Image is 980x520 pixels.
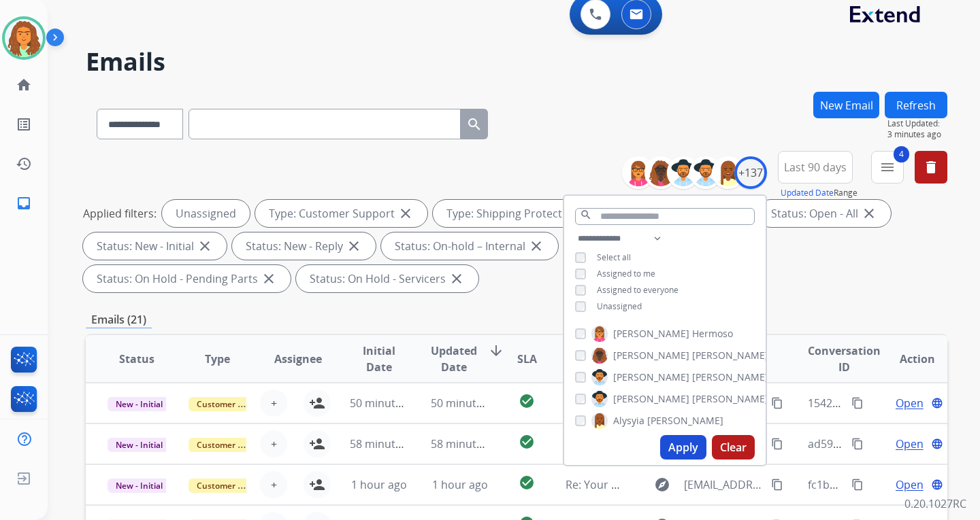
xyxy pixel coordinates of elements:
[517,351,537,367] span: SLA
[931,397,943,409] mat-icon: language
[885,92,947,118] button: Refresh
[108,397,171,411] span: New - Initial
[189,479,277,493] span: Customer Support
[808,343,881,375] span: Conversation ID
[16,156,32,172] mat-icon: history
[613,327,689,341] span: [PERSON_NAME]
[296,265,478,292] div: Status: On Hold - Servicers
[5,19,43,57] img: avatar
[519,474,535,491] mat-icon: check_circle
[851,438,864,450] mat-icon: content_copy
[597,268,655,279] span: Assigned to me
[896,476,924,493] span: Open
[528,238,544,254] mat-icon: close
[189,438,277,452] span: Customer Support
[692,327,733,341] span: Hermoso
[309,476,325,493] mat-icon: person_add
[896,395,924,411] span: Open
[684,476,763,493] span: [EMAIL_ADDRESS][DOMAIN_NAME]
[232,232,376,260] div: Status: New - Reply
[271,476,277,493] span: +
[894,146,909,162] span: 4
[784,164,847,170] span: Last 90 days
[351,477,407,492] span: 1 hour ago
[692,392,768,406] span: [PERSON_NAME]
[205,351,230,367] span: Type
[904,496,966,512] p: 0.20.1027RC
[613,370,689,384] span: [PERSON_NAME]
[274,351,322,367] span: Assignee
[466,116,483,133] mat-icon: search
[260,430,287,457] button: +
[432,477,488,492] span: 1 hour ago
[309,395,325,411] mat-icon: person_add
[813,92,879,118] button: New Email
[519,434,535,450] mat-icon: check_circle
[16,116,32,133] mat-icon: list_alt
[431,343,477,375] span: Updated Date
[879,159,896,175] mat-icon: menu
[887,129,947,140] span: 3 minutes ago
[781,187,857,198] span: Range
[350,396,429,411] span: 50 minutes ago
[346,238,362,254] mat-icon: close
[734,156,767,189] div: +137
[580,209,592,221] mat-icon: search
[871,151,904,184] button: 4
[86,48,947,75] h2: Emails
[781,188,834,198] button: Updated Date
[162,200,250,227] div: Unassigned
[83,265,291,292] div: Status: On Hold - Pending Parts
[771,438,783,450] mat-icon: content_copy
[692,349,768,362] span: [PERSON_NAME]
[771,479,783,491] mat-icon: content_copy
[431,436,510,451] span: 58 minutes ago
[16,195,32,211] mat-icon: inbox
[260,471,287,498] button: +
[197,238,213,254] mat-icon: close
[851,397,864,409] mat-icon: content_copy
[433,200,611,227] div: Type: Shipping Protection
[108,438,171,452] span: New - Initial
[851,479,864,491] mat-icon: content_copy
[83,205,157,222] p: Applied filters:
[660,435,706,460] button: Apply
[309,436,325,452] mat-icon: person_add
[692,370,768,384] span: [PERSON_NAME]
[654,476,670,493] mat-icon: explore
[613,414,644,428] span: Alysyia
[866,335,947,383] th: Action
[271,395,277,411] span: +
[381,232,558,260] div: Status: On-hold – Internal
[271,436,277,452] span: +
[189,397,277,411] span: Customer Support
[350,343,408,375] span: Initial Date
[255,200,427,227] div: Type: Customer Support
[597,284,679,296] span: Assigned to everyone
[86,311,152,328] p: Emails (21)
[887,118,947,129] span: Last Updated:
[613,392,689,406] span: [PERSON_NAME]
[83,232,227,260] div: Status: New - Initial
[566,477,797,492] span: Re: Your repaired product is ready for pickup
[931,479,943,491] mat-icon: language
[923,159,939,175] mat-icon: delete
[397,205,414,222] mat-icon: close
[757,200,891,227] div: Status: Open - All
[108,479,171,493] span: New - Initial
[488,343,504,359] mat-icon: arrow_downward
[431,396,510,411] span: 50 minutes ago
[931,438,943,450] mat-icon: language
[597,300,642,312] span: Unassigned
[261,271,277,287] mat-icon: close
[861,205,877,222] mat-icon: close
[896,436,924,452] span: Open
[16,77,32,93] mat-icon: home
[613,349,689,362] span: [PERSON_NAME]
[260,389,287,417] button: +
[519,393,535,409] mat-icon: check_circle
[647,414,723,428] span: [PERSON_NAME]
[712,435,755,460] button: Clear
[119,351,154,367] span: Status
[448,271,465,287] mat-icon: close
